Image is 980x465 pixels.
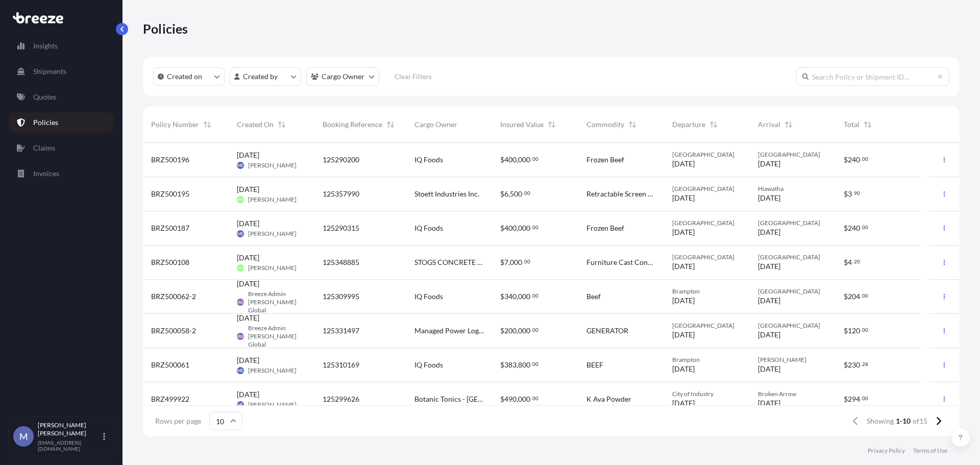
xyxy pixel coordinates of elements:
span: 00 [524,260,530,263]
a: Terms of Use [913,447,947,455]
span: Frozen Beef [586,155,624,165]
span: Arrival [758,119,780,130]
span: 00 [862,328,868,332]
span: . [531,328,532,332]
span: 120 [848,327,860,334]
span: BRZ500062-2 [151,291,196,302]
span: . [523,260,524,263]
span: . [852,191,853,195]
span: 7 [504,259,508,266]
span: . [531,294,532,298]
span: , [517,293,518,300]
span: K Ava Powder [586,394,631,404]
span: Broken Arrow [758,390,827,398]
span: ME [237,400,243,410]
span: 000 [510,259,522,266]
span: $ [844,156,848,163]
span: [DATE] [758,227,780,237]
span: IQ Foods [414,360,443,370]
span: [DATE] [758,398,780,408]
span: BASG [235,297,246,307]
span: [DATE] [237,355,259,365]
span: $ [844,225,848,232]
span: [DATE] [237,389,259,400]
input: Search Policy or Shipment ID... [796,67,949,86]
span: 230 [848,361,860,369]
span: . [861,362,862,366]
span: Commodity [586,119,624,130]
span: . [861,328,862,332]
p: Shipments [33,66,66,77]
span: BRZ499922 [151,394,189,404]
span: 125299626 [323,394,359,404]
a: Shipments [9,61,114,82]
span: Retractable Screen Doors [586,189,656,199]
span: 28 [862,362,868,366]
span: [DATE] [237,313,259,323]
span: [DATE] [672,227,695,237]
span: $ [500,361,504,369]
span: IQ Foods [414,223,443,233]
span: 400 [504,156,517,163]
span: BEEF [586,360,603,370]
span: M [19,431,28,442]
button: createdBy Filter options [230,67,301,86]
p: Created on [167,71,202,82]
span: KH [238,263,243,273]
span: [GEOGRAPHIC_DATA] [672,151,742,159]
a: Policies [9,112,114,133]
span: . [531,157,532,161]
span: BRZ500195 [151,189,189,199]
span: 125290200 [323,155,359,165]
span: [GEOGRAPHIC_DATA] [758,253,827,261]
span: , [517,225,518,232]
span: ME [237,365,243,376]
span: 1-10 [896,416,911,426]
span: 3 [848,190,852,198]
span: [GEOGRAPHIC_DATA] [672,322,742,330]
span: Breeze Admin [PERSON_NAME] Global [248,290,306,314]
span: 000 [518,396,530,403]
span: $ [500,293,504,300]
span: [DATE] [758,330,780,340]
span: 125290315 [323,223,359,233]
p: Invoices [33,168,59,179]
span: 200 [504,327,517,334]
span: 000 [518,156,530,163]
span: [PERSON_NAME] [248,230,297,238]
span: , [508,259,510,266]
button: Sort [546,118,558,131]
span: . [861,294,862,298]
span: Brampton [672,356,742,364]
span: Stoett Industries Inc. [414,189,479,199]
span: [PERSON_NAME] [248,401,297,409]
span: 00 [532,157,538,161]
p: Insights [33,41,58,51]
p: Cargo Owner [322,71,364,82]
span: $ [500,225,504,232]
span: 00 [532,397,538,400]
span: . [531,226,532,229]
span: Beef [586,291,601,302]
span: . [523,191,524,195]
p: Policies [143,20,188,37]
span: 490 [504,396,517,403]
a: Invoices [9,163,114,184]
a: Claims [9,138,114,158]
span: . [531,362,532,366]
p: Claims [33,143,55,153]
span: 00 [524,191,530,195]
span: IQ Foods [414,291,443,302]
span: [DATE] [758,159,780,169]
span: 00 [532,294,538,298]
span: [PERSON_NAME] [248,366,297,375]
span: ME [237,160,243,170]
a: Privacy Policy [868,447,905,455]
span: 4 [848,259,852,266]
span: Departure [672,119,705,130]
span: , [517,361,518,369]
span: BRZ500108 [151,257,189,267]
span: 00 [532,362,538,366]
span: [PERSON_NAME] [248,264,297,272]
